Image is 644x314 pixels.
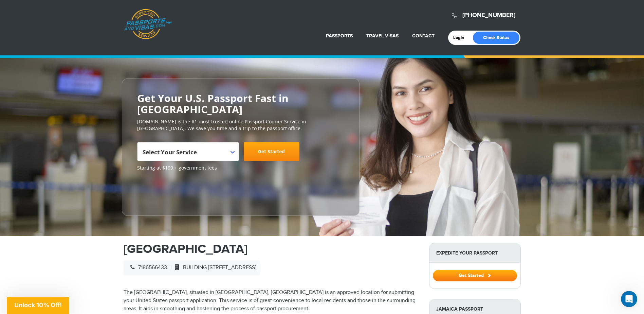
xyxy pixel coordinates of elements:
p: [DOMAIN_NAME] is the #1 most trusted online Passport Courier Service in [GEOGRAPHIC_DATA]. We sav... [137,118,344,132]
p: The [GEOGRAPHIC_DATA], situated in [GEOGRAPHIC_DATA], [GEOGRAPHIC_DATA] is an approved location f... [124,289,419,313]
a: Get Started [433,273,517,278]
span: Starting at $199 + government fees [137,164,344,171]
button: Get Started [433,270,517,281]
a: [PHONE_NUMBER] [462,12,515,19]
a: Passports & [DOMAIN_NAME] [124,9,172,39]
a: Travel Visas [366,33,399,39]
span: Select Your Service [143,148,197,156]
span: Unlock 10% Off! [14,301,62,309]
strong: Expedite Your Passport [429,243,520,263]
span: 7186566433 [127,264,167,271]
span: Select Your Service [137,142,239,161]
h1: [GEOGRAPHIC_DATA] [124,243,419,255]
div: Unlock 10% Off! [7,297,69,314]
h2: Get Your U.S. Passport Fast in [GEOGRAPHIC_DATA] [137,92,344,115]
div: | [124,260,260,275]
a: Check Status [473,32,519,44]
a: Passports [326,33,353,39]
span: Select Your Service [143,145,232,164]
a: Login [453,35,469,40]
iframe: Customer reviews powered by Trustpilot [137,175,188,209]
span: BUILDING [STREET_ADDRESS] [171,264,256,271]
iframe: Intercom live chat [621,291,637,307]
a: Contact [412,33,435,39]
a: Get Started [244,142,299,161]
